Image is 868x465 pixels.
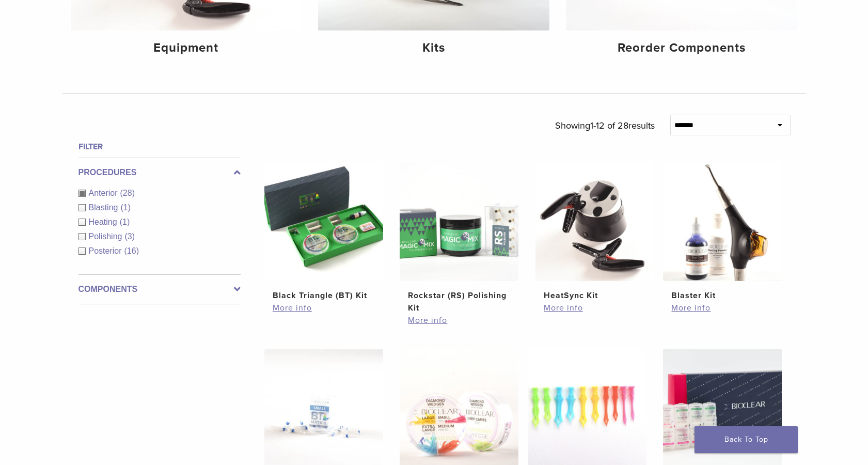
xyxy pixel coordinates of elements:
[535,162,655,302] a: HeatSync KitHeatSync Kit
[399,162,519,314] a: Rockstar (RS) Polishing KitRockstar (RS) Polishing Kit
[120,189,135,197] span: (28)
[89,246,124,255] span: Posterior
[400,162,518,281] img: Rockstar (RS) Polishing Kit
[120,218,130,226] span: (1)
[544,302,646,314] a: More info
[671,289,774,302] h2: Blaster Kit
[273,302,375,314] a: More info
[124,232,135,241] span: (3)
[79,39,294,57] h4: Equipment
[89,232,125,241] span: Polishing
[663,162,782,281] img: Blaster Kit
[264,162,384,302] a: Black Triangle (BT) KitBlack Triangle (BT) Kit
[78,141,241,153] h4: Filter
[671,302,774,314] a: More info
[78,283,241,296] label: Components
[124,246,139,255] span: (16)
[408,314,510,327] a: More info
[590,120,628,131] span: 1-12 of 28
[78,166,241,179] label: Procedures
[89,203,121,212] span: Blasting
[273,289,375,302] h2: Black Triangle (BT) Kit
[89,218,120,226] span: Heating
[662,162,783,302] a: Blaster KitBlaster Kit
[120,203,131,212] span: (1)
[89,189,120,197] span: Anterior
[544,289,646,302] h2: HeatSync Kit
[695,426,798,453] a: Back To Top
[535,162,654,281] img: HeatSync Kit
[555,115,655,136] p: Showing results
[408,289,510,314] h2: Rockstar (RS) Polishing Kit
[326,39,541,57] h4: Kits
[264,162,383,281] img: Black Triangle (BT) Kit
[574,39,789,57] h4: Reorder Components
